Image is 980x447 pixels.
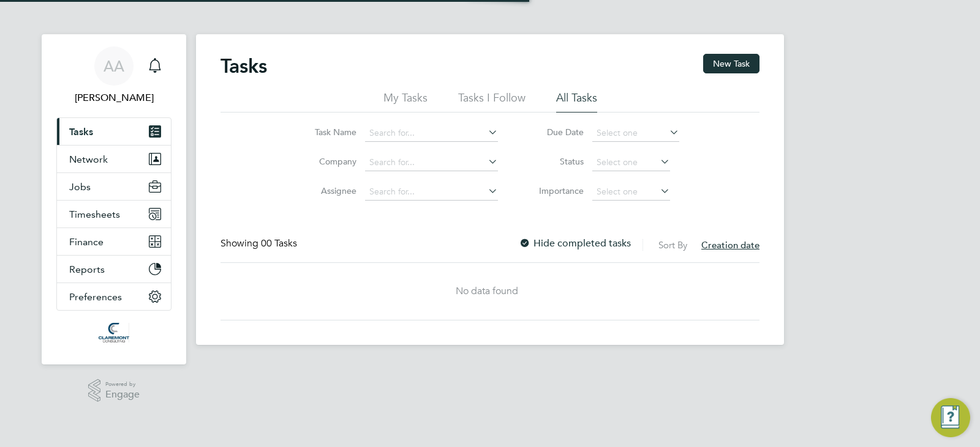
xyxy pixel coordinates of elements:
[365,125,498,142] input: Search for...
[365,183,498,201] input: Search for...
[383,91,428,113] li: My Tasks
[592,154,670,171] input: Select one
[458,91,526,113] li: Tasks I Follow
[69,236,104,248] span: Finance
[261,237,297,249] span: 00 Tasks
[105,390,140,400] span: Engage
[57,201,171,227] button: Timesheets
[104,58,124,74] span: AA
[57,228,171,255] button: Finance
[221,237,300,250] div: Showing
[592,183,670,201] input: Select one
[69,181,91,193] span: Jobs
[529,127,584,138] label: Due Date
[57,118,171,145] a: Tasks
[592,125,679,142] input: Select one
[56,91,171,105] span: Afzal Ahmed
[57,173,171,200] button: Jobs
[529,185,584,196] label: Importance
[99,323,129,342] img: claremontconsulting1-logo-retina.png
[529,156,584,167] label: Status
[57,146,171,172] button: Network
[301,185,356,196] label: Assignee
[519,237,631,249] label: Hide completed tasks
[69,126,93,138] span: Tasks
[701,239,759,251] span: Creation date
[301,156,356,167] label: Company
[69,291,122,303] span: Preferences
[221,285,753,298] div: No data found
[56,46,171,105] a: AA[PERSON_NAME]
[365,154,498,171] input: Search for...
[105,379,140,390] span: Powered by
[658,239,687,251] label: Sort By
[42,34,186,364] nav: Main navigation
[301,127,356,138] label: Task Name
[57,283,171,310] button: Preferences
[931,398,970,437] button: Engage Resource Center
[69,209,120,220] span: Timesheets
[221,54,267,78] h2: Tasks
[88,379,140,402] a: Powered byEngage
[703,54,759,73] button: New Task
[57,256,171,283] button: Reports
[69,153,108,165] span: Network
[556,91,597,113] li: All Tasks
[56,323,171,342] a: Go to home page
[69,264,105,275] span: Reports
